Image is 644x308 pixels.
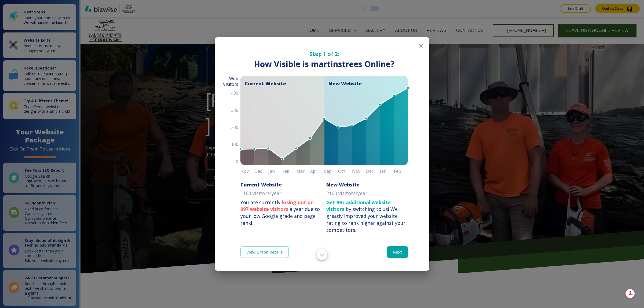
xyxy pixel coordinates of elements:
[326,199,391,212] strong: Get 997 additional website visitors
[240,199,322,227] p: You are currently a year due to your low Google grade and page rank!
[240,167,254,175] h6: Nov
[240,246,289,258] a: View Graph Details
[394,167,408,175] h6: Feb
[296,167,310,175] h6: Mar
[326,190,367,197] p: 2160 visitors/year
[387,246,408,258] button: Next
[240,181,282,188] h6: Current Website
[268,167,282,175] h6: Jan
[326,206,405,233] div: We greatly improved your website rating to rank higher against your competitors.
[352,167,366,175] h6: Nov
[326,181,360,188] h6: New Website
[380,167,394,175] h6: Jan
[254,167,268,175] h6: Dec
[240,199,314,212] strong: losing out on 997 website visitors
[240,190,281,197] p: 1163 visitors/year
[310,167,324,175] h6: Apr
[282,167,296,175] h6: Feb
[317,249,327,260] button: Scroll to bottom
[366,167,380,175] h6: Dec
[326,199,408,234] p: by switching to us!
[324,167,338,175] h6: Sep
[338,167,352,175] h6: Oct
